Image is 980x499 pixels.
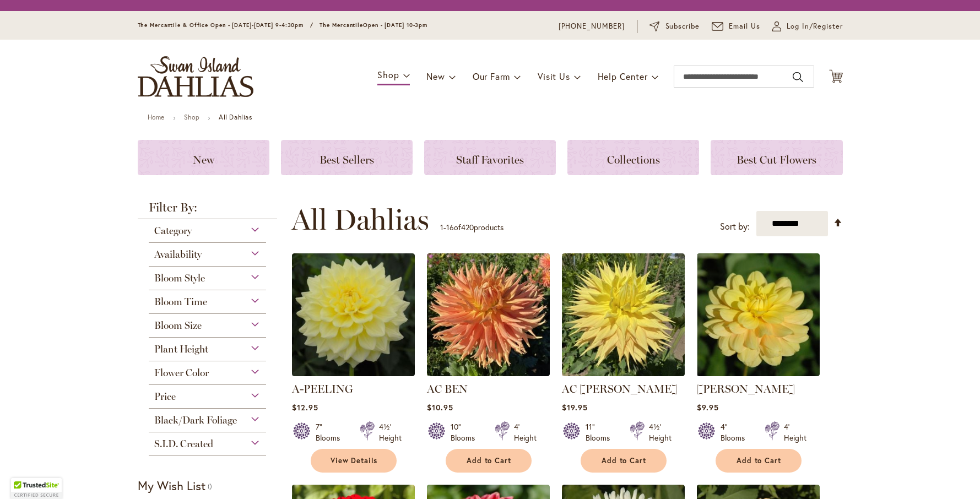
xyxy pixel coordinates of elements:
span: Bloom Style [154,272,205,284]
label: Sort by: [720,216,750,237]
a: AHOY MATEY [697,368,820,378]
strong: Filter By: [138,202,278,219]
a: [PHONE_NUMBER] [559,21,625,32]
a: store logo [138,56,253,97]
img: AC Jeri [562,253,685,376]
a: AC Jeri [562,368,685,378]
div: 4½' Height [649,421,672,443]
span: Flower Color [154,367,209,379]
span: S.I.D. Created [154,438,213,450]
div: 11" Blooms [586,421,616,443]
span: 1 [440,222,443,232]
button: Add to Cart [716,449,802,473]
span: Black/Dark Foliage [154,414,237,426]
div: 10" Blooms [451,421,481,443]
span: 420 [461,222,474,232]
strong: All Dahlias [219,113,252,121]
a: AC BEN [427,382,468,395]
span: Staff Favorites [456,153,524,166]
span: Best Cut Flowers [737,153,816,166]
span: Email Us [729,21,760,32]
span: Price [154,390,176,403]
a: AC [PERSON_NAME] [562,382,678,395]
span: Visit Us [538,70,570,82]
div: 4½' Height [379,421,402,443]
span: Add to Cart [737,456,782,465]
button: Add to Cart [446,449,532,473]
span: Log In/Register [787,21,843,32]
span: Availability [154,248,202,261]
a: Home [148,113,165,121]
span: Add to Cart [467,456,512,465]
img: AC BEN [427,253,550,376]
span: $10.95 [427,402,453,413]
span: New [426,70,445,82]
a: [PERSON_NAME] [697,382,795,395]
span: New [193,153,214,166]
span: Collections [607,153,660,166]
span: Best Sellers [320,153,374,166]
a: Email Us [712,21,760,32]
a: Best Cut Flowers [711,140,842,175]
a: A-PEELING [292,382,353,395]
strong: My Wish List [138,478,205,493]
span: Bloom Size [154,319,202,332]
div: 4' Height [784,421,806,443]
img: A-Peeling [292,253,415,376]
a: A-Peeling [292,368,415,378]
span: Shop [377,69,399,80]
span: All Dahlias [291,203,429,236]
span: Plant Height [154,343,208,355]
div: TrustedSite Certified [11,478,62,499]
span: Add to Cart [602,456,647,465]
span: Open - [DATE] 10-3pm [363,21,427,29]
span: Help Center [598,70,648,82]
div: 7" Blooms [316,421,346,443]
a: View Details [311,449,397,473]
span: Subscribe [665,21,700,32]
a: Best Sellers [281,140,413,175]
span: Bloom Time [154,296,207,308]
span: Category [154,225,192,237]
div: 4" Blooms [721,421,751,443]
a: New [138,140,269,175]
a: Log In/Register [772,21,843,32]
span: 16 [446,222,454,232]
a: Shop [184,113,199,121]
span: The Mercantile & Office Open - [DATE]-[DATE] 9-4:30pm / The Mercantile [138,21,364,29]
p: - of products [440,219,503,236]
a: AC BEN [427,368,550,378]
div: 4' Height [514,421,537,443]
span: $9.95 [697,402,719,413]
span: Our Farm [473,70,510,82]
img: AHOY MATEY [697,253,820,376]
span: $19.95 [562,402,588,413]
span: View Details [331,456,378,465]
button: Add to Cart [581,449,667,473]
button: Search [793,68,803,86]
a: Staff Favorites [424,140,556,175]
a: Subscribe [649,21,700,32]
span: $12.95 [292,402,318,413]
a: Collections [567,140,699,175]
